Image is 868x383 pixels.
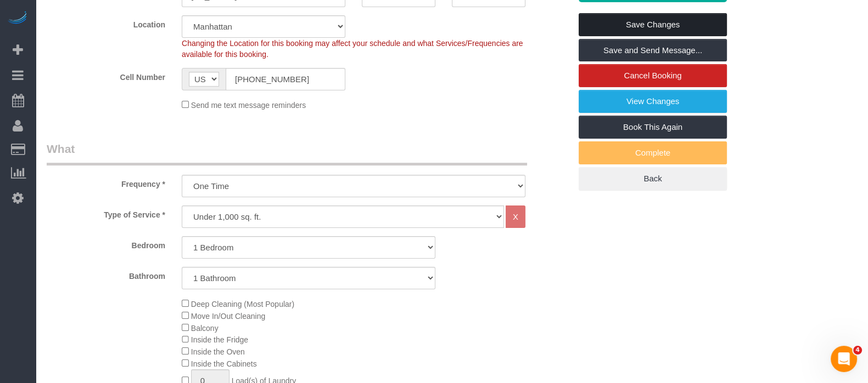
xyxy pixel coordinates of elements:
span: Inside the Cabinets [191,359,257,368]
label: Type of Service * [38,205,173,220]
span: Changing the Location for this booking may affect your schedule and what Services/Frequencies are... [182,39,523,59]
span: Deep Cleaning (Most Popular) [191,300,294,308]
span: Balcony [191,324,219,333]
img: Automaid Logo [7,11,29,26]
span: Inside the Oven [191,347,245,356]
a: Back [579,167,727,190]
a: Save and Send Message... [579,39,727,62]
span: Move In/Out Cleaning [191,312,265,321]
label: Bedroom [38,236,173,251]
label: Location [38,15,173,30]
a: Save Changes [579,13,727,36]
label: Cell Number [38,68,173,83]
a: Book This Again [579,116,727,139]
legend: What [47,141,527,165]
span: Inside the Fridge [191,335,248,344]
label: Frequency * [38,175,173,190]
input: Cell Number [226,68,345,90]
a: View Changes [579,90,727,113]
a: Cancel Booking [579,64,727,87]
iframe: Intercom live chat [831,346,857,372]
label: Bathroom [38,267,173,282]
span: 4 [853,346,862,355]
span: Send me text message reminders [191,101,306,110]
